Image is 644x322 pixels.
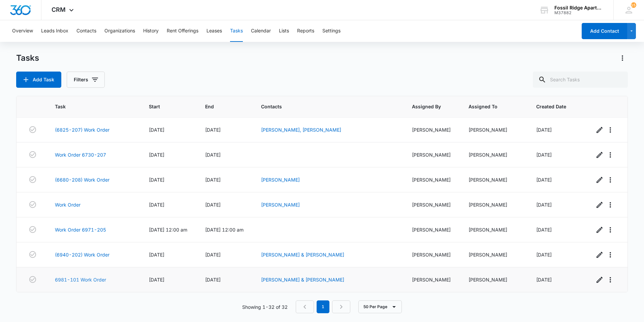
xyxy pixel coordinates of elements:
[55,126,109,133] a: (6825-207) Work Order
[617,53,628,63] button: Actions
[412,151,452,158] div: [PERSON_NAME]
[52,6,66,13] span: CRM
[469,151,520,158] div: [PERSON_NAME]
[206,20,222,42] button: Leases
[230,20,243,42] button: Tasks
[16,72,61,88] button: Add Task
[261,177,300,183] a: [PERSON_NAME]
[149,227,187,233] span: [DATE] 12:00 am
[55,201,80,208] a: Work Order
[55,226,106,233] a: Work Order 6971-205
[261,252,344,258] a: [PERSON_NAME] & [PERSON_NAME]
[322,20,341,42] button: Settings
[412,276,452,283] div: [PERSON_NAME]
[536,252,552,258] span: [DATE]
[205,252,221,258] span: [DATE]
[412,251,452,258] div: [PERSON_NAME]
[205,177,221,183] span: [DATE]
[554,5,604,10] div: account name
[149,177,164,183] span: [DATE]
[533,72,628,88] input: Search Tasks
[554,10,604,15] div: account id
[55,151,106,158] a: Work Order 6730-207
[261,277,344,283] a: [PERSON_NAME] & [PERSON_NAME]
[296,300,350,313] nav: Pagination
[279,20,289,42] button: Lists
[536,127,552,133] span: [DATE]
[149,202,164,208] span: [DATE]
[16,53,39,63] h1: Tasks
[297,20,314,42] button: Reports
[582,23,627,39] button: Add Contact
[536,227,552,233] span: [DATE]
[205,202,221,208] span: [DATE]
[149,277,164,283] span: [DATE]
[261,127,341,133] a: [PERSON_NAME], [PERSON_NAME]
[149,152,164,158] span: [DATE]
[536,177,552,183] span: [DATE]
[358,300,402,313] button: 50 Per Page
[261,202,300,208] a: [PERSON_NAME]
[149,252,164,258] span: [DATE]
[205,127,221,133] span: [DATE]
[104,20,135,42] button: Organizations
[205,277,221,283] span: [DATE]
[55,276,106,283] a: 6981-101 Work Order
[41,20,68,42] button: Leads Inbox
[317,300,329,313] em: 1
[412,176,452,183] div: [PERSON_NAME]
[55,251,109,258] a: (6940-202) Work Order
[242,303,288,311] p: Showing 1-32 of 32
[412,126,452,133] div: [PERSON_NAME]
[469,126,520,133] div: [PERSON_NAME]
[469,226,520,233] div: [PERSON_NAME]
[631,2,636,8] div: notifications count
[76,20,96,42] button: Contacts
[631,2,636,8] span: 151
[67,72,105,88] button: Filters
[412,226,452,233] div: [PERSON_NAME]
[536,152,552,158] span: [DATE]
[205,152,221,158] span: [DATE]
[536,277,552,283] span: [DATE]
[536,103,568,110] span: Created Date
[469,176,520,183] div: [PERSON_NAME]
[469,103,511,110] span: Assigned To
[412,201,452,208] div: [PERSON_NAME]
[143,20,159,42] button: History
[469,201,520,208] div: [PERSON_NAME]
[261,103,386,110] span: Contacts
[167,20,198,42] button: Rent Offerings
[251,20,271,42] button: Calendar
[55,176,109,183] a: (6680-208) Work Order
[469,251,520,258] div: [PERSON_NAME]
[12,20,33,42] button: Overview
[55,103,123,110] span: Task
[205,227,244,233] span: [DATE] 12:00 am
[149,127,164,133] span: [DATE]
[412,103,443,110] span: Assigned By
[469,276,520,283] div: [PERSON_NAME]
[149,103,179,110] span: Start
[536,202,552,208] span: [DATE]
[205,103,235,110] span: End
